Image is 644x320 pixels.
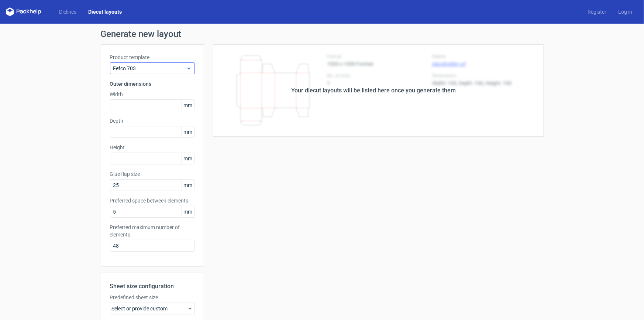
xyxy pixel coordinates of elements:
h1: Generate new layout [101,30,544,38]
h2: Sheet size configuration [110,282,195,291]
label: Preferred space between elements [110,197,195,204]
label: Product template [110,54,195,61]
span: Fefco 703 [113,65,186,72]
span: mm [182,153,194,164]
label: Height [110,144,195,151]
span: mm [182,206,194,217]
a: Log in [612,8,638,16]
span: mm [182,180,194,191]
span: mm [182,100,194,111]
label: Preferred maximum number of elements [110,224,195,238]
div: Select or provide custom [110,303,195,314]
label: Glue flap size [110,170,195,178]
span: mm [182,126,194,137]
h3: Outer dimensions [110,80,195,88]
a: Diecut layouts [82,8,128,16]
a: Register [582,8,612,16]
div: Your diecut layouts will be listed here once you generate them [292,86,456,95]
label: Predefined sheet size [110,294,195,301]
label: Width [110,91,195,98]
label: Depth [110,117,195,125]
a: Dielines [53,8,82,16]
